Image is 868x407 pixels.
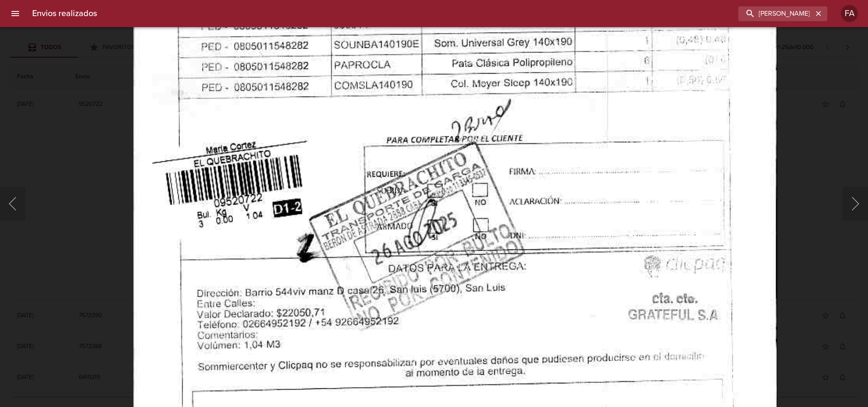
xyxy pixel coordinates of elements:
input: buscar [738,6,813,21]
button: menu [5,3,25,24]
h6: Envios realizados [32,7,97,20]
div: FA [841,5,858,22]
button: Siguiente [843,187,868,221]
div: Abrir información de usuario [841,5,858,22]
